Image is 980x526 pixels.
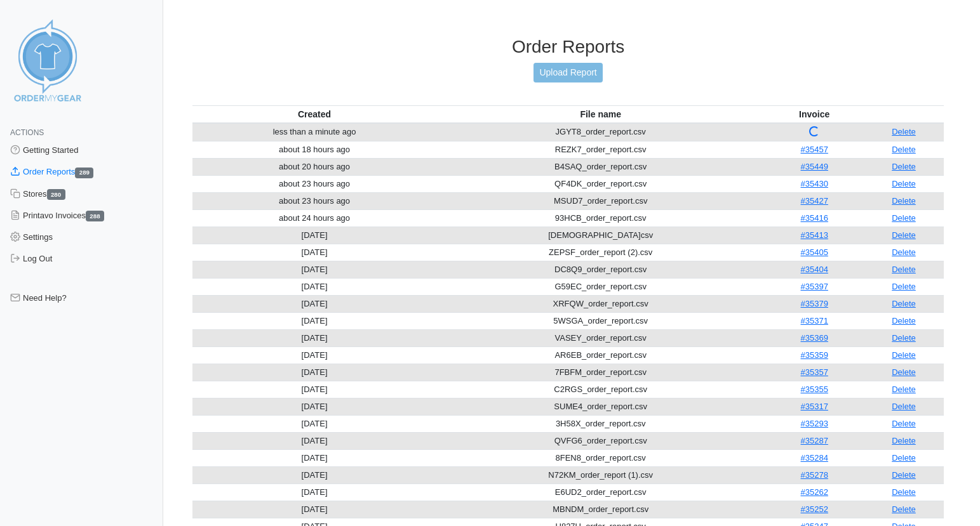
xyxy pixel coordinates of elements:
[892,196,916,206] a: Delete
[436,466,765,483] td: N72KM_order_report (1).csv
[801,470,828,480] a: #35278
[892,504,916,514] a: Delete
[801,299,828,308] a: #35379
[192,449,436,466] td: [DATE]
[801,316,828,325] a: #35371
[436,381,765,398] td: C2RGS_order_report.csv
[192,209,436,227] td: about 24 hours ago
[436,483,765,501] td: E6UD2_order_report.csv
[192,398,436,415] td: [DATE]
[801,487,828,497] a: #35262
[801,367,828,377] a: #35357
[892,265,916,274] a: Delete
[436,312,765,329] td: 5WSGA_order_report.csv
[892,367,916,377] a: Delete
[436,209,765,227] td: 93HCB_order_report.csv
[801,350,828,360] a: #35359
[436,398,765,415] td: SUME4_order_report.csv
[892,179,916,188] a: Delete
[192,466,436,483] td: [DATE]
[534,63,602,82] a: Upload Report
[192,227,436,244] td: [DATE]
[892,213,916,223] a: Delete
[192,364,436,381] td: [DATE]
[10,128,44,137] span: Actions
[436,141,765,158] td: REZK7_order_report.csv
[801,453,828,463] a: #35284
[192,295,436,312] td: [DATE]
[892,299,916,308] a: Delete
[801,402,828,411] a: #35317
[436,175,765,192] td: QF4DK_order_report.csv
[801,213,828,223] a: #35416
[436,364,765,381] td: 7FBFM_order_report.csv
[436,261,765,278] td: DC8Q9_order_report.csv
[86,211,104,221] span: 288
[192,175,436,192] td: about 23 hours ago
[192,346,436,364] td: [DATE]
[192,501,436,518] td: [DATE]
[892,453,916,463] a: Delete
[801,230,828,240] a: #35413
[436,295,765,312] td: XRFQW_order_report.csv
[192,158,436,175] td: about 20 hours ago
[801,385,828,394] a: #35355
[436,346,765,364] td: AR6EB_order_report.csv
[801,282,828,291] a: #35397
[892,436,916,445] a: Delete
[892,316,916,325] a: Delete
[801,162,828,171] a: #35449
[436,123,765,141] td: JGYT8_order_report.csv
[192,432,436,449] td: [DATE]
[192,105,436,123] th: Created
[765,105,864,123] th: Invoice
[892,402,916,411] a: Delete
[192,278,436,295] td: [DATE]
[801,333,828,343] a: #35369
[892,282,916,291] a: Delete
[192,381,436,398] td: [DATE]
[892,145,916,154] a: Delete
[192,36,944,58] h3: Order Reports
[436,449,765,466] td: 8FEN8_order_report.csv
[192,312,436,329] td: [DATE]
[192,415,436,432] td: [DATE]
[436,227,765,244] td: [DEMOGRAPHIC_DATA]csv
[892,247,916,257] a: Delete
[436,192,765,209] td: MSUD7_order_report.csv
[801,436,828,445] a: #35287
[436,278,765,295] td: G59EC_order_report.csv
[436,415,765,432] td: 3H58X_order_report.csv
[892,470,916,480] a: Delete
[436,244,765,261] td: ZEPSF_order_report (2).csv
[892,419,916,428] a: Delete
[192,192,436,209] td: about 23 hours ago
[892,350,916,360] a: Delete
[192,261,436,278] td: [DATE]
[192,483,436,501] td: [DATE]
[192,244,436,261] td: [DATE]
[75,168,93,178] span: 289
[436,432,765,449] td: QVFG6_order_report.csv
[892,162,916,171] a: Delete
[801,419,828,428] a: #35293
[801,196,828,206] a: #35427
[192,123,436,141] td: less than a minute ago
[192,141,436,158] td: about 18 hours ago
[892,487,916,497] a: Delete
[892,385,916,394] a: Delete
[436,158,765,175] td: B4SAQ_order_report.csv
[192,329,436,346] td: [DATE]
[47,189,65,200] span: 280
[436,329,765,346] td: VASEY_order_report.csv
[892,333,916,343] a: Delete
[801,265,828,274] a: #35404
[436,105,765,123] th: File name
[801,145,828,154] a: #35457
[801,179,828,188] a: #35430
[892,127,916,136] a: Delete
[892,230,916,240] a: Delete
[801,247,828,257] a: #35405
[801,504,828,514] a: #35252
[436,501,765,518] td: MBNDM_order_report.csv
